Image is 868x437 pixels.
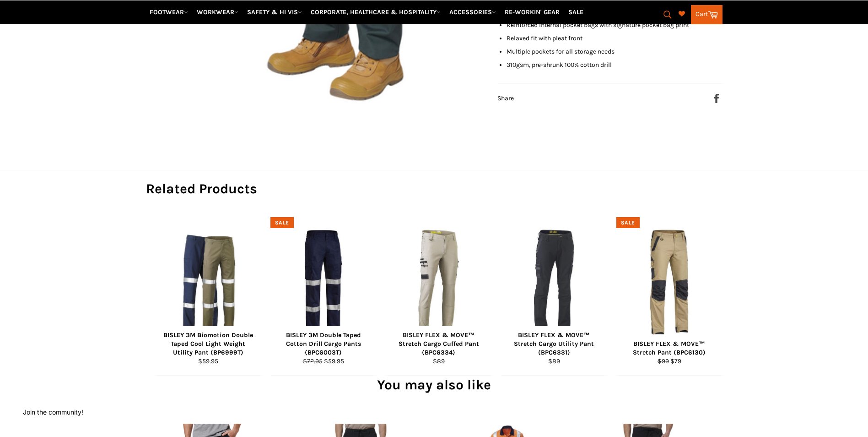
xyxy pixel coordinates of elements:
[507,47,722,56] li: Multiple pockets for all storage needs
[386,217,492,376] a: BISLEY FLEX & MOVE™ Stretch Cargo Cuffed Pant (BPC6334) - Workin' Gear BISLEY FLEX & MOVE™ Stretc...
[270,217,294,229] div: Sale
[303,357,323,365] s: $72.95
[23,408,83,416] button: Join the community!
[497,94,514,102] span: Share
[446,4,500,20] a: ACCESSORIES
[501,4,563,20] a: RE-WORKIN' GEAR
[391,331,486,357] div: BISLEY FLEX & MOVE™ Stretch Cargo Cuffed Pant (BPC6334)
[276,331,371,357] div: BISLEY 3M Double Taped Cotton Drill Cargo Pants (BPC6003T)
[622,357,717,366] div: $79
[276,357,371,366] div: $59.95
[658,357,669,365] s: $99
[507,34,722,43] li: Relaxed fit with pleat front
[307,4,444,20] a: CORPORATE, HEALTHCARE & HOSPITALITY
[146,180,722,198] h2: Related Products
[513,229,594,336] img: BISLEY FLEX & MOVE™ Stretch Cargo Utility Pant (BPC6331) - Workin' Gear
[177,229,239,336] img: BISLEY BP6999T 3M Biomotion Double Taped Cool Light Weight Utility Pant - Workin' Gear
[146,376,722,394] h2: You may also like
[507,21,722,29] li: Reinforced internal pocket bags with signature pocket bag print
[622,339,717,357] div: BISLEY FLEX & MOVE™ Stretch Pant (BPC6130)
[616,217,640,229] div: Sale
[161,331,255,357] div: BISLEY 3M Biomotion Double Taped Cool Light Weight Utility Pant (BP6999T)
[691,5,722,24] a: Cart
[155,217,261,376] a: BISLEY BP6999T 3M Biomotion Double Taped Cool Light Weight Utility Pant - Workin' Gear BISLEY 3M ...
[501,217,607,376] a: BISLEY FLEX & MOVE™ Stretch Cargo Utility Pant (BPC6331) - Workin' Gear BISLEY FLEX & MOVE™ Stret...
[270,217,377,376] a: BISLEY BPC6003T 3M Double Taped Cotton Drill Cargo Pants - Workin' Gear BISLEY 3M Double Taped Co...
[565,4,587,20] a: SALE
[629,229,709,336] img: BISLEY FLEX & MOVE™ Stretch Pant (BPC6130) - Workin' Gear
[507,331,601,357] div: BISLEY FLEX & MOVE™ Stretch Cargo Utility Pant (BPC6331)
[616,217,722,376] a: BISLEY FLEX & MOVE™ Stretch Pant (BPC6130) - Workin' Gear BISLEY FLEX & MOVE™ Stretch Pant (BPC61...
[398,229,479,336] img: BISLEY FLEX & MOVE™ Stretch Cargo Cuffed Pant (BPC6334) - Workin' Gear
[146,4,192,20] a: FOOTWEAR
[161,357,255,366] div: $59.95
[283,229,363,336] img: BISLEY BPC6003T 3M Double Taped Cotton Drill Cargo Pants - Workin' Gear
[391,357,486,366] div: $89
[193,4,242,20] a: WORKWEAR
[507,60,722,69] li: 310gsm, pre-shrunk 100% cotton drill
[507,357,601,366] div: $89
[243,4,306,20] a: SAFETY & HI VIS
